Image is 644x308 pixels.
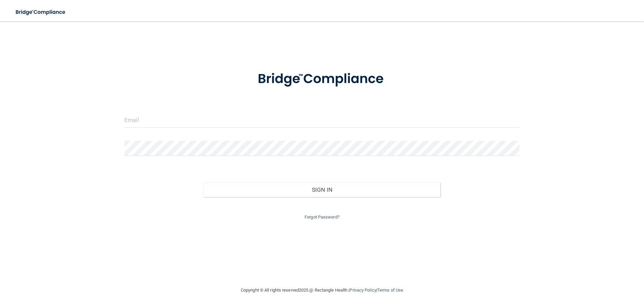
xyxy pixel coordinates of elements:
[10,5,72,19] img: bridge_compliance_login_screen.278c3ca4.svg
[350,288,376,293] a: Privacy Policy
[377,288,403,293] a: Terms of Use
[244,62,400,97] img: bridge_compliance_login_screen.278c3ca4.svg
[124,113,520,128] input: Email
[305,214,339,220] a: Forgot Password?
[200,280,444,301] div: Copyright © All rights reserved 2025 @ Rectangle Health | |
[204,182,441,197] button: Sign In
